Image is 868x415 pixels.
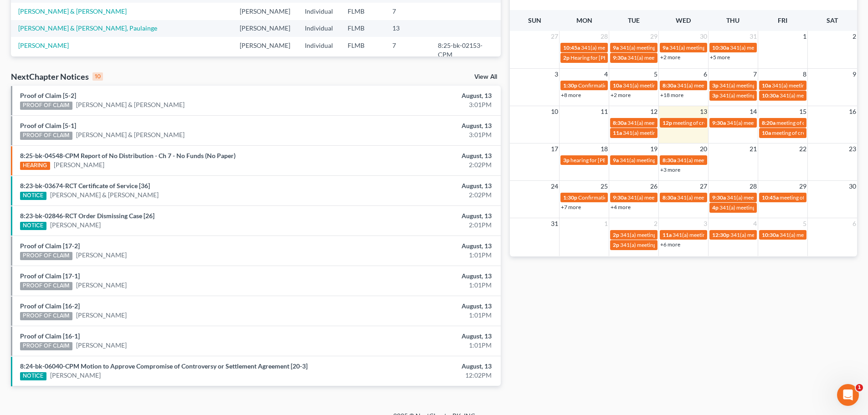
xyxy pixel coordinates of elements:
div: 2:02PM [340,160,492,169]
div: 3:01PM [340,130,492,139]
span: 9a [663,44,668,51]
a: [PERSON_NAME] [76,281,127,290]
span: Fri [778,16,787,24]
span: 341(a) meeting for [PERSON_NAME] [677,82,765,89]
span: 10:30a [712,44,729,51]
span: 12p [663,119,672,126]
td: FLMB [340,3,385,20]
span: 1 [603,218,609,229]
span: 29 [798,181,807,192]
td: Individual [298,37,340,63]
a: +2 more [611,92,631,98]
td: [PERSON_NAME] [232,3,298,20]
span: 14 [749,106,758,117]
span: 341(a) meeting for [PERSON_NAME] [719,204,807,211]
span: 15 [798,106,807,117]
a: Proof of Claim [17-2] [20,242,80,250]
span: Confirmation hearing for [PERSON_NAME] [578,82,682,89]
a: 8:25-bk-04548-CPM Report of No Distribution - Ch 7 - No Funds (No Paper) [20,152,236,159]
div: PROOF OF CLAIM [20,282,72,290]
td: 7 [385,3,431,20]
a: +7 more [561,204,581,210]
div: 3:01PM [340,100,492,109]
a: +2 more [660,54,680,61]
div: 1:01PM [340,281,492,290]
a: +18 more [660,92,683,98]
a: Proof of Claim [5-2] [20,92,76,99]
span: 3p [712,82,719,89]
div: 2:01PM [340,220,492,230]
a: 8:23-bk-03674-RCT Certificate of Service [36] [20,182,150,190]
div: PROOF OF CLAIM [20,312,72,320]
span: Thu [726,16,740,24]
span: 8:30a [613,119,627,126]
span: 341(a) meeting for [PERSON_NAME] & [PERSON_NAME] [727,119,863,126]
div: August, 13 [340,241,492,251]
a: [PERSON_NAME] & [PERSON_NAME], Paulainge [18,24,157,32]
span: 22 [798,143,807,154]
span: 10 [550,106,559,117]
span: Sun [528,16,541,24]
span: meeting of creditors for [PERSON_NAME] [673,119,773,126]
a: [PERSON_NAME] [76,251,127,260]
span: 341(a) meeting for [PERSON_NAME] & [PERSON_NAME] [620,241,756,248]
td: 13 [385,20,431,37]
div: August, 13 [340,302,492,311]
span: 29 [649,31,658,42]
span: 19 [649,143,658,154]
span: 10:30a [762,231,779,238]
span: 5 [802,218,807,229]
div: PROOF OF CLAIM [20,102,72,110]
span: 9:30a [613,54,627,61]
span: 4 [603,69,609,80]
a: +6 more [660,241,680,248]
div: PROOF OF CLAIM [20,252,72,260]
a: [PERSON_NAME] [50,220,101,230]
div: August, 13 [340,151,492,160]
span: 1:30p [563,194,577,201]
span: 10:30a [762,92,779,99]
span: Sat [827,16,838,24]
span: 1 [802,31,807,42]
span: 26 [649,181,658,192]
a: Proof of Claim [5-1] [20,122,76,129]
span: 10a [762,129,771,136]
span: 12 [649,106,658,117]
span: 341(a) meeting for [PERSON_NAME] [627,54,715,61]
div: 1:01PM [340,311,492,320]
iframe: Intercom live chat [837,384,859,406]
span: 341(a) meeting for [PERSON_NAME] & [PERSON_NAME] [730,44,866,51]
span: 341(a) meeting for [PERSON_NAME] [623,82,711,89]
span: 31 [550,218,559,229]
a: +8 more [561,92,581,98]
td: [PERSON_NAME] [232,37,298,63]
div: 1:01PM [340,341,492,350]
span: 5 [653,69,658,80]
span: 341(a) meeting for [PERSON_NAME] [719,82,807,89]
a: Proof of Claim [16-1] [20,332,80,340]
a: [PERSON_NAME] [76,311,127,320]
span: 9 [852,69,857,80]
span: 10:45a [762,194,779,201]
span: Confirmation hearing for [PERSON_NAME] & [PERSON_NAME] [578,194,730,201]
a: View All [474,74,497,80]
span: 12:30p [712,231,729,238]
a: [PERSON_NAME] & [PERSON_NAME] [76,130,185,139]
a: [PERSON_NAME] [76,341,127,350]
span: 341(a) meeting for [PERSON_NAME] [669,44,757,51]
a: [PERSON_NAME] & [PERSON_NAME] [18,7,127,15]
span: 6 [703,69,708,80]
span: 30 [699,31,708,42]
span: 10a [762,82,771,89]
a: +3 more [660,166,680,173]
a: Proof of Claim [16-2] [20,302,80,310]
span: 18 [600,143,609,154]
span: 10a [613,82,622,89]
div: PROOF OF CLAIM [20,342,72,350]
div: HEARING [20,162,50,170]
span: 8:20a [762,119,776,126]
span: 11a [613,129,622,136]
span: 31 [749,31,758,42]
a: [PERSON_NAME] & [PERSON_NAME] [50,190,159,200]
span: 9:30a [712,119,726,126]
